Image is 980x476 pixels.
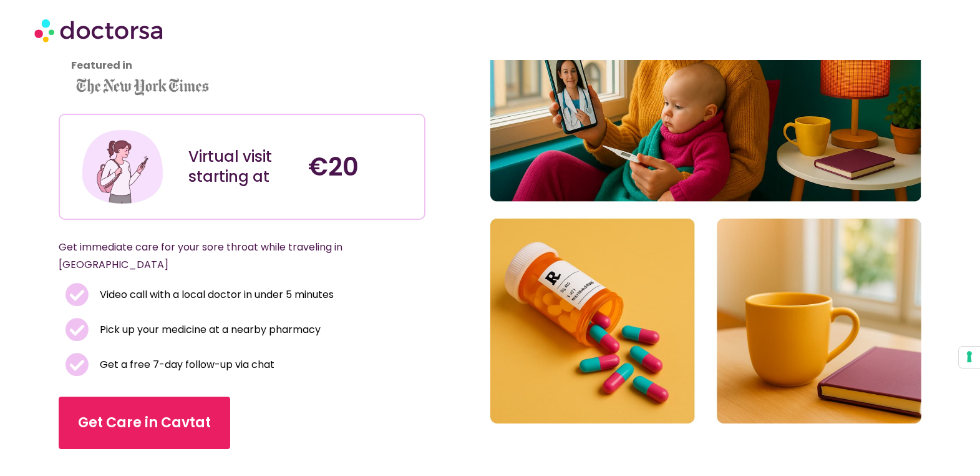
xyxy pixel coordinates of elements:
div: Virtual visit starting at [188,147,295,187]
span: Pick up your medicine at a nearby pharmacy [97,321,321,339]
strong: Featured in [71,58,132,72]
span: Get a free 7-day follow-up via chat [97,356,274,374]
span: Get Care in Cavtat [78,413,211,433]
a: Get Care in Cavtat [59,397,230,449]
span: Video call with a local doctor in under 5 minutes [97,286,334,304]
button: Your consent preferences for tracking technologies [959,347,980,368]
h4: €20 [308,152,415,182]
p: Get immediate care for your sore throat while traveling in [GEOGRAPHIC_DATA] [59,239,395,274]
img: Illustration depicting a young woman in a casual outfit, engaged with her smartphone. She has a p... [80,124,165,210]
